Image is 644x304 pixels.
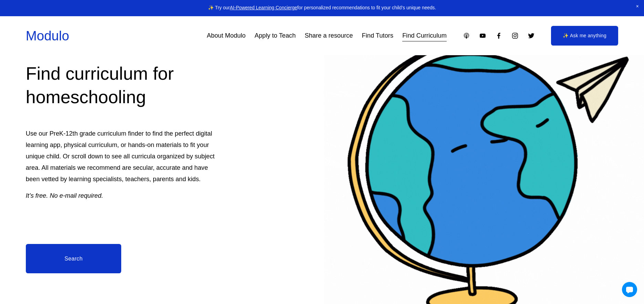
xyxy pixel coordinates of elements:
[551,26,618,46] a: ✨ Ask me anything
[362,29,393,42] a: Find Tutors
[26,244,122,273] a: Search
[207,29,246,42] a: About Modulo
[26,62,221,109] h2: Find curriculum for homeschooling
[402,29,447,42] a: Find Curriculum
[479,32,486,39] a: YouTube
[255,29,295,42] a: Apply to Teach
[528,32,535,39] a: Twitter
[26,128,221,185] p: Use our PreK-12th grade curriculum finder to find the perfect digital learning app, physical curr...
[26,192,103,199] em: It’s free. No e-mail required.
[463,32,470,39] a: Apple Podcasts
[230,5,297,10] a: AI-Powered Learning Concierge
[495,32,502,39] a: Facebook
[511,32,519,39] a: Instagram
[305,29,353,42] a: Share a resource
[26,28,69,43] a: Modulo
